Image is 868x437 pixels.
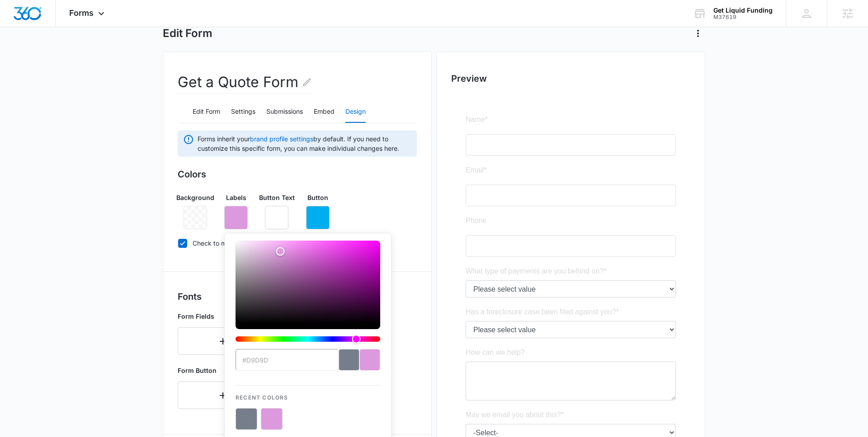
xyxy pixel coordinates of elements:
p: Background [176,193,214,202]
button: Design [345,101,366,123]
div: account name [713,7,773,14]
div: color-picker [236,241,380,349]
button: Edit Form [193,101,220,123]
div: account id [713,14,773,20]
div: previous color [339,349,359,371]
h3: Colors [178,167,417,181]
span: Forms [69,8,94,18]
span: Submit [6,387,28,395]
button: Embed [314,101,335,123]
h2: Preview [451,72,690,85]
label: Check to make background transparent [178,238,417,248]
h2: Get a Quote Form [178,71,312,93]
div: Color [236,241,380,324]
p: Recent Colors [236,386,380,402]
p: Button [307,193,328,202]
p: Form Button [178,366,268,375]
button: Edit Form Name [302,71,312,93]
p: Button Text [259,193,295,202]
button: Settings [231,101,255,123]
button: Actions [691,26,705,41]
button: Submissions [266,101,303,123]
h3: Fonts [178,290,417,303]
div: Hue [236,336,380,342]
h1: Edit Form [163,27,212,40]
p: Labels [226,193,246,202]
p: Form Fields [178,311,268,321]
a: brand profile settings [250,135,313,143]
input: color-picker-input [236,349,339,371]
span: Forms inherit your by default. If you need to customize this specific form, you can make individu... [198,134,411,153]
div: current color selection [359,349,380,371]
label: Check this box to approve text communications. [9,359,163,370]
